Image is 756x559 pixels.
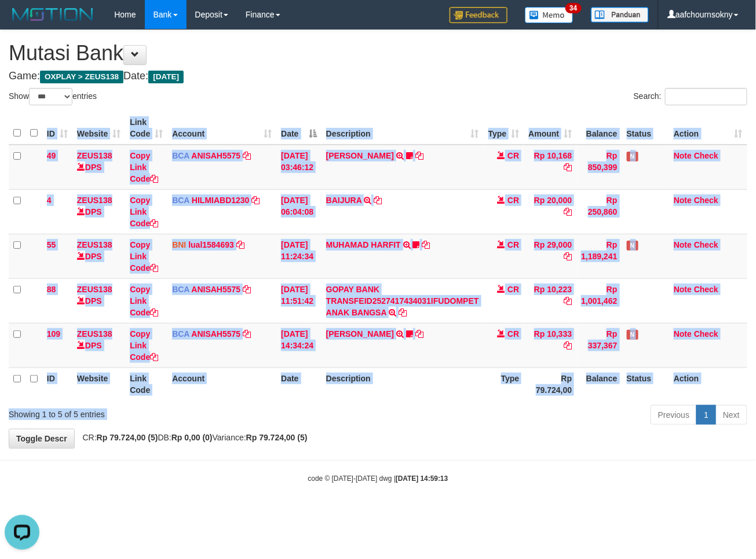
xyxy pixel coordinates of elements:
[47,240,56,249] span: 55
[564,252,572,261] a: Copy Rp 29,000 to clipboard
[77,196,112,205] a: ZEUS138
[576,189,622,234] td: Rp 250,860
[674,196,692,205] a: Note
[669,367,747,400] th: Action
[524,278,576,323] td: Rp 10,223
[243,285,251,294] a: Copy ANISAH5575 to clipboard
[125,112,167,145] th: Link Code: activate to sort column ascending
[674,285,692,294] a: Note
[125,367,167,400] th: Link Code
[576,278,622,323] td: Rp 1,001,462
[715,405,747,425] a: Next
[276,234,322,278] td: [DATE] 11:24:34
[576,234,622,278] td: Rp 1,189,241
[308,475,448,483] small: code © [DATE]-[DATE] dwg |
[484,367,524,400] th: Type
[674,329,692,339] a: Note
[627,152,638,161] span: Has Note
[188,240,234,249] a: lual1584693
[524,189,576,234] td: Rp 20,000
[243,329,251,339] a: Copy ANISAH5575 to clipboard
[525,7,574,23] img: Button%20Memo.svg
[576,145,622,190] td: Rp 850,399
[191,151,240,160] a: ANISAH5575
[322,112,484,145] th: Description: activate to sort column ascending
[507,196,519,205] span: CR
[77,151,112,160] a: ZEUS138
[507,285,519,294] span: CR
[674,151,692,160] a: Note
[669,112,747,145] th: Action: activate to sort column ascending
[191,285,240,294] a: ANISAH5575
[9,88,97,105] label: Show entries
[507,329,519,339] span: CR
[696,405,716,425] a: 1
[130,196,158,228] a: Copy Link Code
[694,196,718,205] a: Check
[72,278,125,323] td: DPS
[9,42,747,65] h1: Mutasi Bank
[484,112,524,145] th: Type: activate to sort column ascending
[576,323,622,367] td: Rp 337,367
[634,88,747,105] label: Search:
[651,405,697,425] a: Previous
[564,296,572,306] a: Copy Rp 10,223 to clipboard
[130,151,158,183] a: Copy Link Code
[5,5,39,39] button: Open LiveChat chat widget
[77,240,112,249] a: ZEUS138
[627,241,638,251] span: Has Note
[564,163,572,172] a: Copy Rp 10,168 to clipboard
[396,475,448,483] strong: [DATE] 14:59:13
[77,285,112,294] a: ZEUS138
[243,151,251,160] a: Copy ANISAH5575 to clipboard
[622,112,669,145] th: Status
[9,71,747,82] h4: Game: Date:
[276,189,322,234] td: [DATE] 06:04:08
[148,71,184,83] span: [DATE]
[326,196,362,205] a: BAIJURA
[276,323,322,367] td: [DATE] 14:34:24
[47,285,56,294] span: 88
[130,329,158,362] a: Copy Link Code
[326,151,394,160] a: [PERSON_NAME]
[191,329,240,339] a: ANISAH5575
[172,151,189,160] span: BCA
[415,329,423,339] a: Copy LISTON SITOR to clipboard
[172,196,189,205] span: BCA
[72,145,125,190] td: DPS
[322,367,484,400] th: Description
[524,112,576,145] th: Amount: activate to sort column ascending
[72,189,125,234] td: DPS
[40,71,123,83] span: OXPLAY > ZEUS138
[422,240,430,249] a: Copy MUHAMAD HARFIT to clipboard
[415,151,423,160] a: Copy INA PAUJANAH to clipboard
[524,145,576,190] td: Rp 10,168
[622,367,669,400] th: Status
[172,240,186,249] span: BNI
[524,234,576,278] td: Rp 29,000
[326,329,394,339] a: [PERSON_NAME]
[565,3,581,13] span: 34
[674,240,692,249] a: Note
[9,404,306,420] div: Showing 1 to 5 of 5 entries
[72,323,125,367] td: DPS
[694,151,718,160] a: Check
[130,285,158,317] a: Copy Link Code
[167,112,276,145] th: Account: activate to sort column ascending
[172,329,189,339] span: BCA
[576,367,622,400] th: Balance
[374,196,382,205] a: Copy BAIJURA to clipboard
[72,367,125,400] th: Website
[576,112,622,145] th: Balance
[29,88,72,105] select: Showentries
[450,7,507,23] img: Feedback.jpg
[167,367,276,400] th: Account
[507,240,519,249] span: CR
[9,429,75,448] a: Toggle Descr
[627,330,638,340] span: Has Note
[47,329,60,339] span: 109
[276,145,322,190] td: [DATE] 03:46:12
[251,196,260,205] a: Copy HILMIABD1230 to clipboard
[72,112,125,145] th: Website: activate to sort column ascending
[42,112,72,145] th: ID: activate to sort column ascending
